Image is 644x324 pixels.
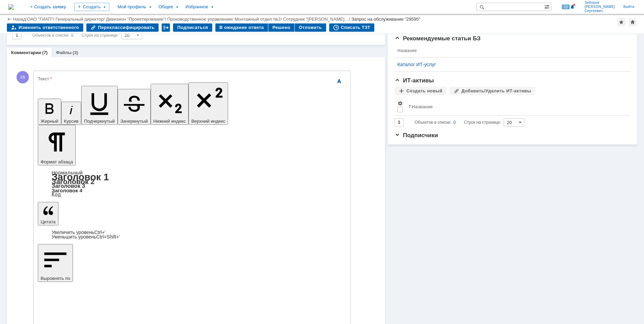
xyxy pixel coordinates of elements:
button: Верхний индекс [189,82,228,125]
div: Запрос на обслуживание "29595" [351,17,420,22]
a: Каталог ИТ-услуг [397,62,622,67]
span: 1/3-ВТС-1-AS11N-H [18,30,61,36]
span: Формат абзаца [41,159,73,164]
i: Строк на странице: [415,118,501,126]
a: Файлы [56,50,72,55]
div: / [167,17,235,22]
button: Формат абзаца [38,125,76,165]
a: Генеральный директор [55,17,103,22]
span: Цитата [41,219,56,224]
span: Объектов в списке: [415,120,451,125]
span: ЗВ [17,71,29,83]
a: Заголовок 4 [52,188,82,193]
div: Добавить в избранное [617,18,625,26]
a: Сотрудник "[PERSON_NAME]… [283,17,349,22]
div: Текст [38,77,345,81]
span: ИТ-активы [395,77,434,84]
span: Зиборов [584,1,615,5]
div: Наименование линий неправильно написано. Номинальный диаметр присутствует в аннотациях трубопрово... [3,3,100,36]
span: Жирный [41,119,58,124]
span: 53 [562,4,570,9]
div: Формат абзаца [38,170,346,197]
a: Заголовок 3 [52,183,85,189]
a: Дивизион "Проектирование" [106,17,165,22]
span: Выровнять по [41,276,70,281]
span: Сергеевич [584,9,615,13]
span: " [11,11,13,17]
div: / [283,17,352,22]
span: 1/5-ВТС-1-AS11N-H [3,58,99,69]
div: 0 [453,118,456,126]
a: Комментарии [11,50,41,55]
div: (3) [73,50,78,55]
span: [PERSON_NAME] [584,5,615,9]
span: Скрыть панель инструментов [335,77,343,85]
img: logo [8,4,14,10]
button: Курсив [61,102,82,125]
button: Нижний индекс [151,84,189,125]
div: / [27,17,56,22]
a: Производственное управление [167,17,232,22]
i: Строк на странице: [32,31,119,39]
a: Код [52,192,61,198]
span: Верхний индекс [191,119,225,124]
button: Зачеркнутый [118,89,151,125]
button: Подчеркнутый [81,86,117,125]
div: Цитата [38,230,346,239]
button: Цитата [38,202,58,225]
span: Пример по номеру линии для агрегата 3 ---> 5: [3,47,99,58]
span: Объектов в списке: [32,33,69,38]
span: Курсив [64,119,79,124]
a: Перейти на домашнюю страницу [8,4,14,10]
div: / [55,17,106,22]
a: Заголовок 1 [52,172,109,182]
div: (7) [42,50,48,55]
span: Настройки [397,101,403,106]
a: Нормальный [52,170,83,175]
div: 0 [71,31,74,39]
span: Зачеркнутый [120,119,148,124]
a: Increase [52,230,106,235]
span: Нижний индекс [153,119,186,124]
span: Подчеркнутый [84,119,115,124]
div: | [26,16,27,21]
span: ​ [3,47,99,58]
span: Расширенный поиск [544,3,551,10]
div: Сделать домашней страницей [629,18,637,26]
span: Ctrl+' [94,230,106,235]
div: / [106,17,167,22]
a: Decrease [52,234,120,240]
span: Поэтому отрабатывал вот такое изменение наименования линий: [3,36,100,47]
span: Рекомендуемые статьи БЗ [395,35,481,42]
div: / [235,17,283,22]
a: Заголовок 2 [52,178,95,185]
button: Выровнять по [38,244,73,282]
th: Название [406,98,625,115]
a: ОАО "ГИАП" [27,17,53,22]
button: Жирный [38,99,61,125]
span: - было [3,58,99,69]
span: Ctrl+Shift+' [96,234,120,240]
th: Название [395,44,625,58]
div: Работа с массовостью [162,23,170,32]
a: Монтажный отдел №2 [235,17,281,22]
span: 1/3-ВТС-1-AS11N-H стало [3,58,99,69]
a: Назад [13,17,26,22]
span: Подписчики [395,132,438,139]
div: Создать [74,3,109,11]
div: Название [412,104,433,109]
